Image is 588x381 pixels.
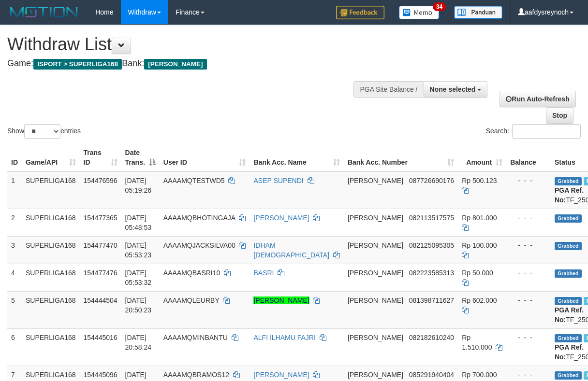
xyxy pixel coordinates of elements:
[555,214,582,223] span: Grabbed
[163,177,225,184] span: AAAAMQTESTWD5
[409,241,454,249] span: Copy 082125095305 to clipboard
[555,242,582,250] span: Grabbed
[22,236,80,264] td: SUPERLIGA168
[163,241,235,249] span: AAAAMQJACKSILVA00
[84,371,118,379] span: 154445096
[409,177,454,184] span: Copy 087726690176 to clipboard
[510,296,547,305] div: - - -
[163,269,220,277] span: AAAAMQBASRI10
[22,171,80,209] td: SUPERLIGA168
[7,264,22,291] td: 4
[462,269,493,277] span: Rp 50.000
[125,241,152,259] span: [DATE] 05:53:23
[462,214,497,222] span: Rp 801.000
[125,296,152,314] span: [DATE] 20:50:23
[430,85,476,93] span: None selected
[163,371,229,379] span: AAAAMQBRAMOS12
[80,144,121,171] th: Trans ID: activate to sort column ascending
[500,91,575,107] a: Run Auto-Refresh
[253,371,309,379] a: [PERSON_NAME]
[409,371,454,379] span: Copy 085291940404 to clipboard
[555,177,582,185] span: Grabbed
[253,241,329,259] a: IDHAM [DEMOGRAPHIC_DATA]
[33,59,122,70] span: ISPORT > SUPERLIGA168
[506,144,551,171] th: Balance
[22,328,80,366] td: SUPERLIGA168
[84,269,118,277] span: 154477476
[160,144,250,171] th: User ID: activate to sort column ascending
[163,296,220,304] span: AAAAMQLEURBY
[433,2,446,11] span: 34
[409,334,454,341] span: Copy 082182610240 to clipboard
[462,296,497,304] span: Rp 602.000
[462,371,497,379] span: Rp 700.000
[348,241,403,249] span: [PERSON_NAME]
[348,214,403,222] span: [PERSON_NAME]
[84,177,118,184] span: 154476596
[7,291,22,328] td: 5
[22,209,80,236] td: SUPERLIGA168
[399,6,440,19] img: Button%20Memo.svg
[84,296,118,304] span: 154444504
[555,371,582,380] span: Grabbed
[125,269,152,286] span: [DATE] 05:53:32
[348,269,403,277] span: [PERSON_NAME]
[555,343,584,361] b: PGA Ref. No:
[344,144,458,171] th: Bank Acc. Number: activate to sort column ascending
[163,334,228,341] span: AAAAMQMINBANTU
[348,296,403,304] span: [PERSON_NAME]
[510,370,547,380] div: - - -
[555,269,582,278] span: Grabbed
[125,334,152,351] span: [DATE] 20:58:24
[125,214,152,231] span: [DATE] 05:48:53
[510,213,547,223] div: - - -
[24,124,60,139] select: Showentries
[22,144,80,171] th: Game/API: activate to sort column ascending
[84,214,118,222] span: 154477365
[7,328,22,366] td: 6
[253,177,303,184] a: ASEP SUPENDI
[22,264,80,291] td: SUPERLIGA168
[7,124,81,139] label: Show entries
[163,214,235,222] span: AAAAMQBHOTINGAJA
[555,297,582,305] span: Grabbed
[462,177,497,184] span: Rp 500.123
[253,334,315,341] a: ALFI ILHAMU FAJRI
[555,306,584,324] b: PGA Ref. No:
[512,124,581,139] input: Search:
[253,296,309,304] a: [PERSON_NAME]
[7,209,22,236] td: 2
[353,81,423,98] div: PGA Site Balance /
[409,214,454,222] span: Copy 082113517575 to clipboard
[546,107,573,124] a: Stop
[7,236,22,264] td: 3
[424,81,488,98] button: None selected
[84,241,118,249] span: 154477470
[409,296,454,304] span: Copy 081398711627 to clipboard
[510,333,547,342] div: - - -
[510,240,547,250] div: - - -
[253,214,309,222] a: [PERSON_NAME]
[555,186,584,204] b: PGA Ref. No:
[510,176,547,185] div: - - -
[462,241,497,249] span: Rp 100.000
[458,144,506,171] th: Amount: activate to sort column ascending
[555,334,582,342] span: Grabbed
[348,371,403,379] span: [PERSON_NAME]
[250,144,343,171] th: Bank Acc. Name: activate to sort column ascending
[253,269,274,277] a: BASRI
[7,35,382,54] h1: Withdraw List
[7,144,22,171] th: ID
[462,334,492,351] span: Rp 1.510.000
[7,59,382,69] h4: Game: Bank:
[486,124,581,139] label: Search:
[121,144,160,171] th: Date Trans.: activate to sort column descending
[84,334,118,341] span: 154445016
[454,6,502,19] img: panduan.png
[510,268,547,278] div: - - -
[336,6,384,19] img: Feedback.jpg
[7,171,22,209] td: 1
[348,177,403,184] span: [PERSON_NAME]
[409,269,454,277] span: Copy 082223585313 to clipboard
[144,59,206,70] span: [PERSON_NAME]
